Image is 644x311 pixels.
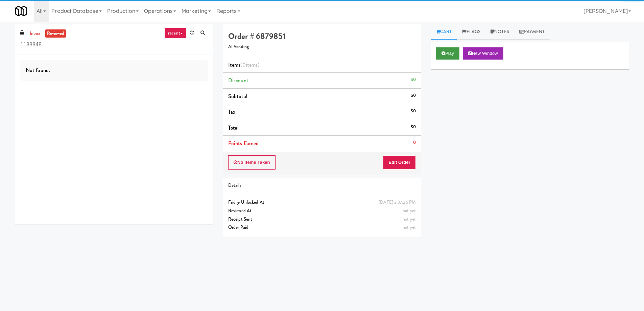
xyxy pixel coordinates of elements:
h5: AI Vending [228,44,416,49]
div: [DATE] 2:37:26 PM [379,198,416,207]
a: Cart [431,24,457,40]
button: Edit Order [383,155,416,170]
h4: Order # 6879851 [228,32,416,41]
div: $0 [411,75,416,84]
div: $0 [411,91,416,100]
div: Reviewed At [228,207,416,215]
span: Points Earned [228,139,259,147]
span: Discount [228,76,248,84]
span: not yet [403,224,416,230]
input: Search vision orders [20,39,208,51]
div: $0 [411,123,416,131]
a: recent [164,28,187,39]
a: Notes [485,24,514,40]
div: Details [228,181,416,190]
span: (0 ) [240,61,259,69]
div: Fridge Unlocked At [228,198,416,207]
button: No Items Taken [228,155,276,170]
ng-pluralize: items [246,61,258,69]
button: New Window [463,47,503,60]
span: Subtotal [228,92,247,100]
span: Not found. [26,66,50,74]
a: Flags [457,24,485,40]
a: inbox [28,29,42,38]
img: Micromart [15,5,27,17]
span: Items [228,61,259,69]
div: 0 [413,138,416,147]
div: Order Paid [228,223,416,232]
button: Play [436,47,459,60]
div: $0 [411,107,416,115]
span: Tax [228,108,235,116]
span: not yet [403,216,416,222]
span: not yet [403,207,416,214]
a: reviewed [45,29,66,38]
span: Total [228,124,239,132]
div: Receipt Sent [228,215,416,224]
a: Payment [514,24,550,40]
